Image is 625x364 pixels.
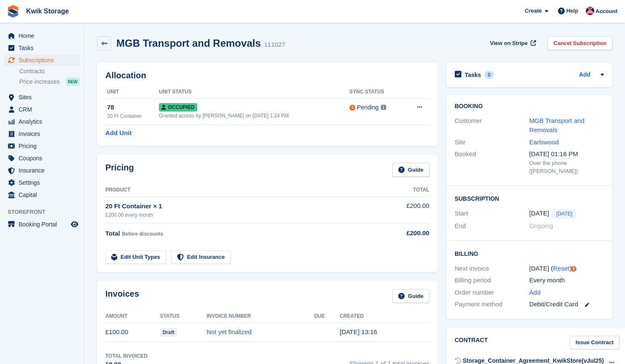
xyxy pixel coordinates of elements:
[160,328,177,337] span: Draft
[105,250,166,264] a: Edit Unit Types
[553,209,576,219] span: [DATE]
[19,189,69,201] span: Capital
[381,105,386,110] img: icon-info-grey-7440780725fd019a000dd9b08b2336e03edf1995a4989e88bcd33f0948082b44.svg
[19,116,69,128] span: Analytics
[171,250,231,264] a: Edit Insurance
[455,149,529,175] div: Booked
[4,165,80,176] a: menu
[264,40,285,50] div: 111027
[66,77,80,86] div: NEW
[105,323,160,342] td: £100.00
[19,177,69,189] span: Settings
[4,128,80,140] a: menu
[487,36,538,50] a: View on Stripe
[455,336,488,350] h2: Contract
[19,218,69,230] span: Booking Portal
[392,163,429,177] a: Guide
[19,128,69,140] span: Invoices
[107,112,159,120] div: 20 Ft Container
[455,288,529,298] div: Order number
[4,140,80,152] a: menu
[19,77,80,86] a: Price increases NEW
[19,78,60,86] span: Price increases
[160,310,207,323] th: Status
[484,71,494,79] div: 0
[529,288,541,298] a: Add
[579,70,590,80] a: Add
[105,289,139,303] h2: Invoices
[455,103,604,110] h2: Booking
[529,264,604,274] div: [DATE] ( )
[105,230,120,237] span: Total
[207,310,314,323] th: Invoice Number
[490,39,528,48] span: View on Stripe
[529,209,549,218] time: 2025-09-29 00:00:00 UTC
[19,165,69,176] span: Insurance
[570,265,577,273] div: Tooltip anchor
[4,177,80,189] a: menu
[340,328,377,335] time: 2025-09-29 12:16:52 UTC
[566,7,578,15] span: Help
[122,231,163,237] span: Before discounts
[547,36,612,50] a: Cancel Subscription
[159,85,349,99] th: Unit Status
[455,221,529,231] div: End
[159,112,349,120] div: Granted access by [PERSON_NAME] on [DATE] 1:24 PM
[392,289,429,303] a: Guide
[19,67,80,75] a: Contracts
[207,328,252,335] a: Not yet finalized
[4,152,80,164] a: menu
[4,218,80,230] a: menu
[586,7,594,15] img: Jade Stanley
[4,42,80,54] a: menu
[19,152,69,164] span: Coupons
[7,5,19,18] img: stora-icon-8386f47178a22dfd0bd8f6a31ec36ba5ce8667c1dd55bd0f319d3a0aa187defe.svg
[455,249,604,258] h2: Billing
[4,54,80,66] a: menu
[105,202,379,211] div: 20 Ft Container × 1
[379,228,429,238] div: £200.00
[8,208,84,216] span: Storefront
[595,7,617,16] span: Account
[19,140,69,152] span: Pricing
[105,211,379,219] div: £200.00 every month
[105,85,159,99] th: Unit
[529,276,604,285] div: Every month
[455,209,529,219] div: Start
[455,138,529,147] div: Site
[553,265,569,272] a: Reset
[19,91,69,103] span: Sites
[529,149,604,159] div: [DATE] 01:16 PM
[19,42,69,54] span: Tasks
[107,103,159,112] div: 78
[529,159,604,175] div: Over the phone ([PERSON_NAME])
[4,104,80,115] a: menu
[379,197,429,223] td: £200.00
[4,189,80,201] a: menu
[455,300,529,309] div: Payment method
[105,71,429,80] h2: Allocation
[4,30,80,42] a: menu
[379,183,429,197] th: Total
[4,91,80,103] a: menu
[4,116,80,128] a: menu
[116,37,261,49] h2: MGB Transport and Removals
[529,117,585,134] a: MGB Transport and Removals
[19,30,69,42] span: Home
[525,7,542,15] span: Create
[349,85,403,99] th: Sync Status
[529,222,553,229] span: Ongoing
[105,128,131,138] a: Add Unit
[105,163,134,177] h2: Pricing
[455,264,529,274] div: Next invoice
[465,71,481,79] h2: Tasks
[529,300,604,309] div: Debit/Credit Card
[23,4,72,18] a: Kwik Storage
[357,103,378,112] div: Pending
[70,219,80,229] a: Preview store
[455,116,529,135] div: Customer
[19,104,69,115] span: CRM
[105,352,148,360] div: Total Invoiced
[19,54,69,66] span: Subscriptions
[455,194,604,202] h2: Subscription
